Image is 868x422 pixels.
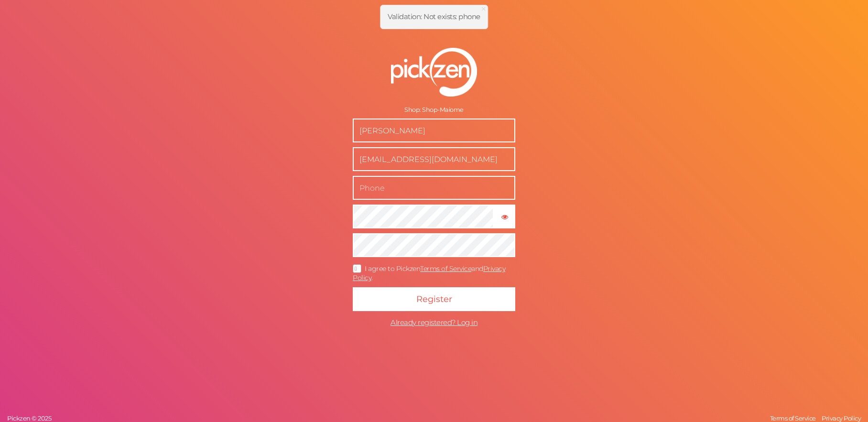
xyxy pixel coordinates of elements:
a: Privacy Policy [353,264,505,282]
span: Already registered? Log in [391,318,477,327]
a: Terms of Service [768,414,818,422]
span: Terms of Service [770,414,816,422]
span: Validation: Not exists: phone [388,12,480,21]
a: Terms of Service [420,264,471,273]
span: Privacy Policy [822,414,861,422]
img: pz-logo-white.png [391,48,477,97]
a: Pickzen © 2025 [5,414,54,422]
button: Register [353,287,515,311]
span: Register [416,294,452,304]
input: Business e-mail [353,147,515,171]
span: × [480,2,487,16]
div: Shop: Shop-Maiome [353,106,515,114]
span: I agree to Pickzen and . [353,264,505,282]
a: Privacy Policy [819,414,863,422]
input: Phone [353,176,515,200]
input: Name [353,119,515,142]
